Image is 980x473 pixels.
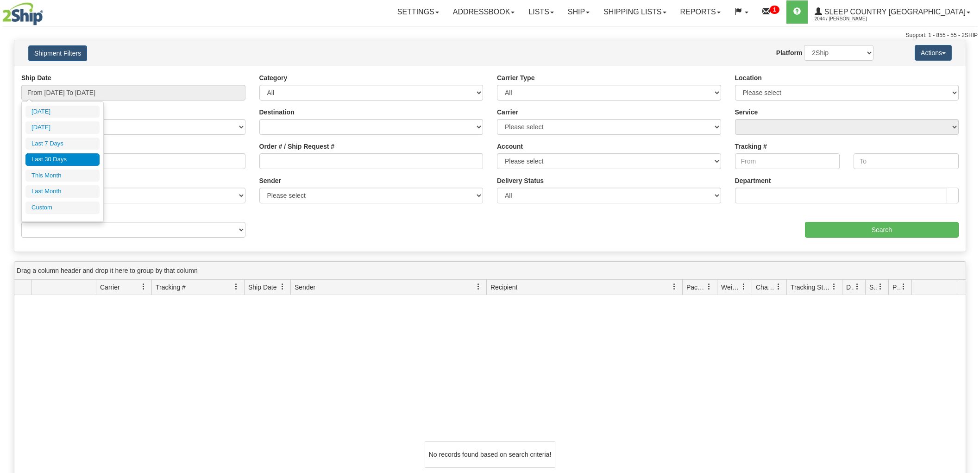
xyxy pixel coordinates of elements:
a: Sleep Country [GEOGRAPHIC_DATA] 2044 / [PERSON_NAME] [808,0,977,24]
label: Location [735,73,762,82]
a: Shipment Issues filter column settings [873,279,888,295]
li: Last 30 Days [25,153,100,166]
div: No records found based on search criteria! [425,441,555,468]
a: Charge filter column settings [771,279,786,295]
a: Carrier filter column settings [136,279,151,295]
span: Weight [721,283,741,292]
label: Destination [259,107,295,117]
label: Category [259,73,288,82]
label: Service [735,107,758,117]
a: Settings [390,0,446,24]
a: Lists [521,0,560,24]
a: Shipping lists [597,0,673,24]
li: [DATE] [25,106,100,118]
a: Pickup Status filter column settings [896,279,911,295]
span: Sleep Country [GEOGRAPHIC_DATA] [822,8,966,16]
input: Search [805,222,959,238]
span: Tracking # [156,283,186,292]
label: Order # / Ship Request # [259,142,335,151]
span: Pickup Status [892,283,900,292]
input: To [854,153,959,169]
span: Shipment Issues [869,283,877,292]
a: Reports [673,0,728,24]
a: Packages filter column settings [701,279,717,295]
span: Sender [295,283,315,292]
a: Recipient filter column settings [666,279,682,295]
li: Last Month [25,185,100,198]
span: Recipient [490,283,517,292]
li: Custom [25,202,100,214]
label: Sender [259,176,281,185]
span: 2044 / [PERSON_NAME] [815,14,884,24]
span: Packages [686,283,706,292]
div: Support: 1 - 855 - 55 - 2SHIP [2,32,978,39]
span: Carrier [100,283,120,292]
label: Account [497,142,523,151]
a: Tracking Status filter column settings [826,279,842,295]
label: Ship Date [21,73,51,82]
a: Tracking # filter column settings [228,279,244,295]
li: This Month [25,170,100,182]
input: From [735,153,840,169]
img: logo2044.jpg [2,2,43,25]
span: Charge [756,283,775,292]
label: Delivery Status [497,176,544,185]
span: Tracking Status [791,283,831,292]
span: Ship Date [248,283,276,292]
div: grid grouping header [14,262,966,280]
a: Delivery Status filter column settings [849,279,865,295]
label: Department [735,176,771,185]
sup: 1 [770,6,779,14]
button: Actions [915,45,952,61]
label: Platform [776,48,803,57]
a: Addressbook [446,0,522,24]
label: Tracking # [735,142,767,151]
iframe: chat widget [959,189,979,284]
a: Ship Date filter column settings [275,279,290,295]
li: Last 7 Days [25,138,100,150]
a: Ship [561,0,597,24]
label: Carrier [497,107,518,117]
label: Carrier Type [497,73,534,82]
button: Shipment Filters [28,45,87,61]
a: Weight filter column settings [736,279,752,295]
span: Delivery Status [846,283,854,292]
li: [DATE] [25,121,100,134]
a: 1 [755,0,786,24]
a: Sender filter column settings [471,279,486,295]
